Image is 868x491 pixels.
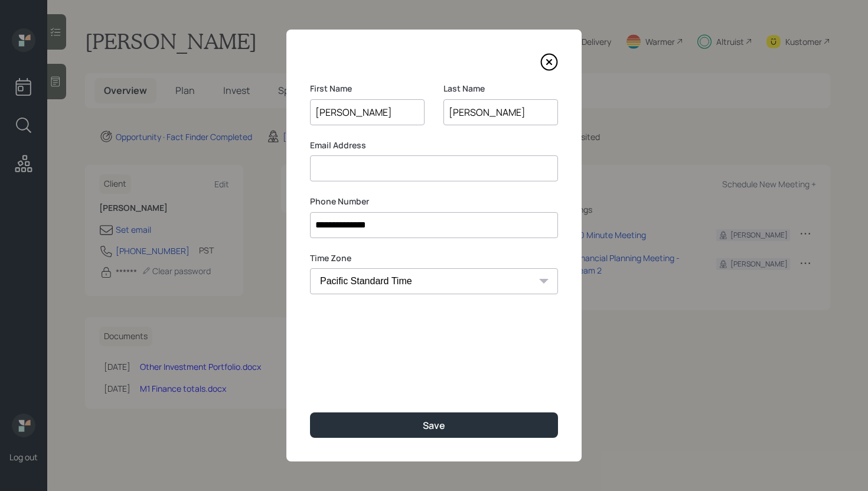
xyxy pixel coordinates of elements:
button: Save [310,412,558,438]
label: Time Zone [310,252,558,264]
label: Email Address [310,139,558,151]
label: First Name [310,83,425,95]
label: Phone Number [310,196,558,207]
div: Save [423,419,445,432]
label: Last Name [443,83,558,95]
